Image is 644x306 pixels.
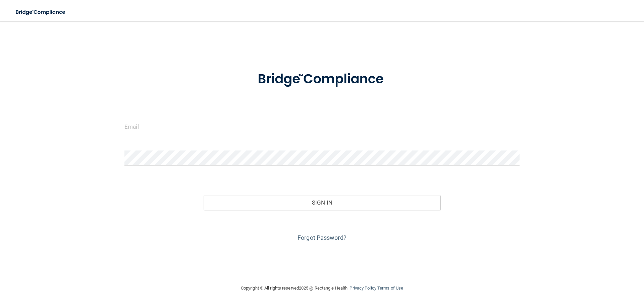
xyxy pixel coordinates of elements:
[244,62,400,97] img: bridge_compliance_login_screen.278c3ca4.svg
[124,119,520,134] input: Email
[204,195,441,210] button: Sign In
[200,277,444,299] div: Copyright © All rights reserved 2025 @ Rectangle Health | |
[10,5,72,19] img: bridge_compliance_login_screen.278c3ca4.svg
[377,286,403,291] a: Terms of Use
[298,234,346,241] a: Forgot Password?
[350,286,376,291] a: Privacy Policy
